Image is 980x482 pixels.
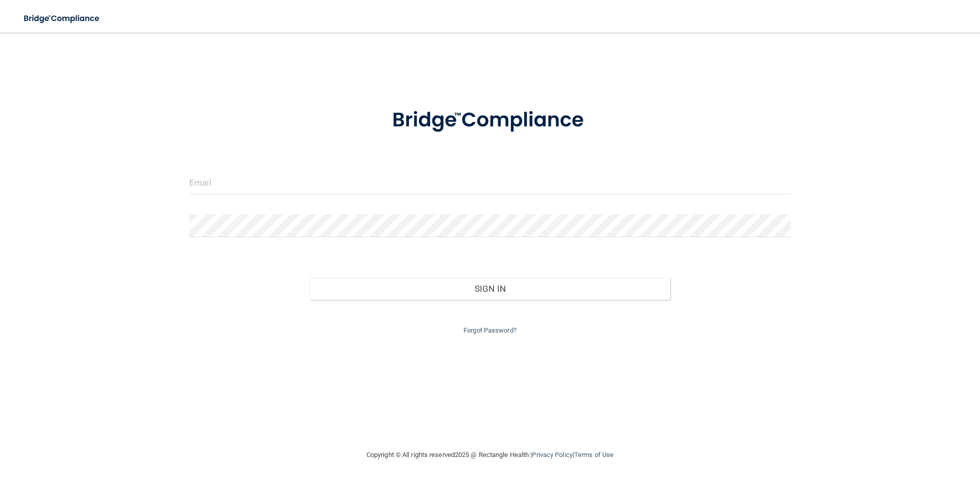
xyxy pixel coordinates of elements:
[371,94,609,147] img: bridge_compliance_login_screen.278c3ca4.svg
[532,451,572,459] a: Privacy Policy
[189,171,791,194] input: Email
[310,277,671,300] button: Sign In
[304,439,676,471] div: Copyright © All rights reserved 2025 @ Rectangle Health | |
[463,326,517,334] a: Forgot Password?
[574,451,614,459] a: Terms of Use
[15,8,109,29] img: bridge_compliance_login_screen.278c3ca4.svg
